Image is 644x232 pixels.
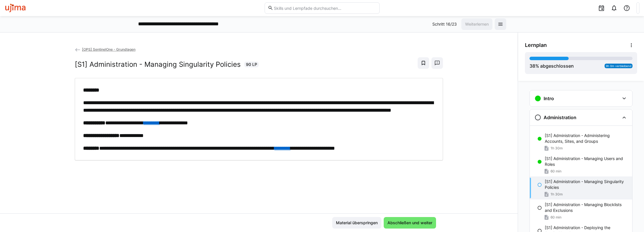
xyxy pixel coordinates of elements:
span: 9h 0m verbleibend [606,64,631,68]
h2: [S1] Administration - Managing Singularity Policies [75,60,241,69]
p: [S1] Administration - Managing Singularity Policies [545,179,628,190]
span: 1h 30m [551,146,563,151]
div: % abgeschlossen [530,62,574,69]
a: [OPS] SentinelOne - Grundlagen [75,47,135,52]
h3: Administration [544,115,576,120]
span: 60 min [551,169,561,174]
button: Weiterlernen [461,18,492,30]
span: 90 LP [246,62,257,67]
span: 1h 30m [551,192,563,197]
span: 60 min [551,215,561,220]
p: [S1] Administration - Managing Blocklists and Exclusions [545,202,628,213]
h3: Intro [544,96,554,101]
span: Lernplan [525,42,547,48]
p: [S1] Administration - Administering Accounts, Sites, and Groups [545,133,628,144]
span: Abschließen und weiter [387,220,433,226]
span: [OPS] SentinelOne - Grundlagen [82,47,135,52]
p: Schritt 16/23 [432,21,457,27]
button: Abschließen und weiter [384,217,436,229]
button: Material überspringen [332,217,381,229]
span: Material überspringen [335,220,379,226]
span: 38 [530,63,535,69]
input: Skills und Lernpfade durchsuchen… [273,5,376,11]
p: [S1] Administration - Managing Users and Roles [545,156,628,167]
span: Weiterlernen [464,21,490,27]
